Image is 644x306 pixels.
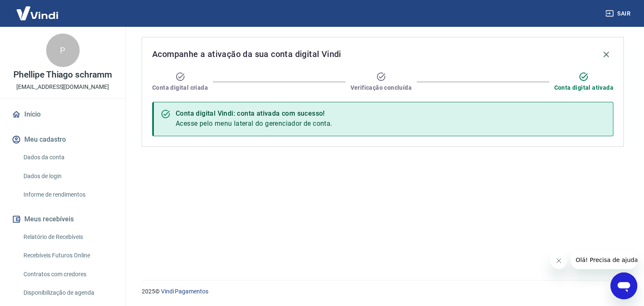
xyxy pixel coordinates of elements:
[571,251,637,269] iframe: Mensagem da empresa
[10,130,115,149] button: Meu cadastro
[10,210,115,228] button: Meus recebíveis
[20,168,115,185] a: Dados de login
[176,119,332,127] span: Acesse pelo menu lateral do gerenciador de conta.
[20,247,115,264] a: Recebíveis Futuros Online
[20,149,115,166] a: Dados da conta
[161,288,208,295] a: Vindi Pagamentos
[554,83,613,92] span: Conta digital ativada
[551,252,567,269] iframe: Fechar mensagem
[46,34,80,67] div: P
[604,6,634,21] button: Sair
[13,70,112,79] p: Phellipe Thiago schramm
[20,228,115,246] a: Relatório de Recebíveis
[142,287,624,296] p: 2025 ©
[351,83,412,92] span: Verificação concluída
[16,83,109,91] p: [EMAIL_ADDRESS][DOMAIN_NAME]
[152,83,208,92] span: Conta digital criada
[152,47,341,61] span: Acompanhe a ativação da sua conta digital Vindi
[10,0,65,26] img: Vindi
[20,284,115,301] a: Disponibilização de agenda
[5,6,70,13] span: Olá! Precisa de ajuda?
[176,109,332,119] div: Conta digital Vindi: conta ativada com sucesso!
[20,266,115,283] a: Contratos com credores
[10,105,115,124] a: Início
[20,186,115,203] a: Informe de rendimentos
[610,272,637,299] iframe: Botão para abrir a janela de mensagens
